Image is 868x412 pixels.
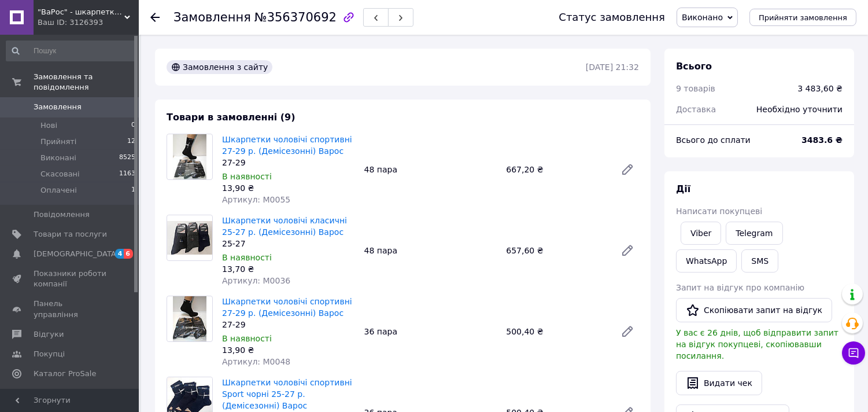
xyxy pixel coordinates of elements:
[34,369,96,379] span: Каталог ProSale
[131,185,135,196] span: 1
[222,276,290,285] span: Артикул: М0036
[40,169,80,179] span: Скасовані
[222,216,347,237] a: Шкарпетки чоловічі класичні 25-27 р. (Демісезонні) Варос
[34,229,107,240] span: Товари та послуги
[6,41,136,61] input: Пошук
[616,239,639,262] a: Редагувати
[34,349,65,359] span: Покупці
[173,134,207,179] img: Шкарпетки чоловічі спортивні 27-29 р. (Демісезонні) Варос
[222,344,355,356] div: 13,90 ₴
[676,298,832,322] button: Скопіювати запит на відгук
[682,13,723,22] span: Виконано
[38,7,124,17] span: "ВаРос" - шкарпетки оптом від виробника
[797,83,843,94] div: 3 483,60 ₴
[360,242,502,259] div: 48 пара
[34,209,90,220] span: Повідомлення
[222,263,355,275] div: 13,70 ₴
[501,161,611,178] div: 667,20 ₴
[360,323,502,340] div: 36 пара
[741,249,778,273] button: SMS
[676,135,751,145] span: Всього до сплати
[759,13,847,22] span: Прийняти замовлення
[222,253,272,262] span: В наявності
[222,297,352,318] a: Шкарпетки чоловічі спортивні 27-29 р. (Демісезонні) Варос
[501,242,611,259] div: 657,60 ₴
[749,9,856,26] button: Прийняти замовлення
[254,10,337,24] span: №356370692
[222,357,290,366] span: Артикул: М0048
[222,378,352,410] a: Шкарпетки чоловічі спортивні Sport чорні 25-27 р. (Демісезонні) Варос
[34,102,82,112] span: Замовлення
[173,10,251,24] span: Замовлення
[34,268,107,289] span: Показники роботи компанії
[34,299,107,319] span: Панель управління
[676,249,737,273] a: WhatsApp
[559,12,665,23] div: Статус замовлення
[222,195,290,204] span: Артикул: М0055
[38,17,139,28] div: Ваш ID: 3126393
[222,172,272,181] span: В наявності
[676,328,839,360] span: У вас є 26 днів, щоб відправити запит на відгук покупцеві, скопіювавши посилання.
[131,120,135,131] span: 0
[167,221,212,255] img: Шкарпетки чоловічі класичні 25-27 р. (Демісезонні) Варос
[616,320,639,343] a: Редагувати
[222,334,272,343] span: В наявності
[676,183,690,194] span: Дії
[40,153,76,163] span: Виконані
[119,169,135,179] span: 1163
[501,323,611,340] div: 500,40 ₴
[222,157,355,168] div: 27-29
[676,61,712,72] span: Всього
[676,105,716,114] span: Доставка
[222,319,355,330] div: 27-29
[40,137,76,147] span: Прийняті
[801,135,843,145] b: 3483.6 ₴
[115,249,124,259] span: 4
[676,207,762,216] span: Написати покупцеві
[360,161,502,178] div: 48 пара
[749,97,849,122] div: Необхідно уточнити
[842,341,865,365] button: Чат з покупцем
[676,371,762,395] button: Видати чек
[34,329,64,340] span: Відгуки
[150,12,160,23] div: Повернутися назад
[726,222,782,245] a: Telegram
[167,60,272,74] div: Замовлення з сайту
[222,135,352,156] a: Шкарпетки чоловічі спортивні 27-29 р. (Демісезонні) Варос
[167,112,296,123] span: Товари в замовленні (9)
[222,238,355,249] div: 25-27
[119,153,135,163] span: 8525
[127,137,135,147] span: 12
[676,283,804,292] span: Запит на відгук про компанію
[40,185,77,196] span: Оплачені
[222,182,355,194] div: 13,90 ₴
[173,296,207,341] img: Шкарпетки чоловічі спортивні 27-29 р. (Демісезонні) Варос
[124,249,133,259] span: 6
[681,222,721,245] a: Viber
[40,120,57,131] span: Нові
[676,84,715,93] span: 9 товарів
[586,62,639,72] time: [DATE] 21:32
[34,72,139,93] span: Замовлення та повідомлення
[616,158,639,181] a: Редагувати
[34,249,119,259] span: [DEMOGRAPHIC_DATA]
